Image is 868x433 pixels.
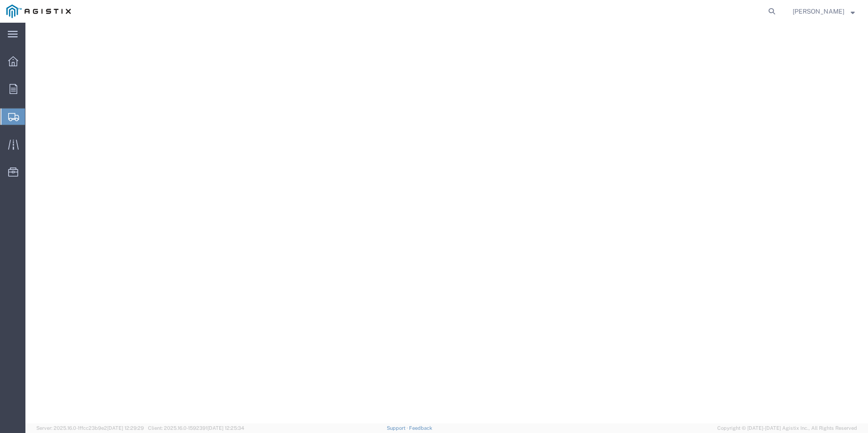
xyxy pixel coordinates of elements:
a: Support [387,425,409,431]
iframe: FS Legacy Container [25,23,868,423]
span: [DATE] 12:25:34 [207,425,244,431]
span: Wendy Bottomley [793,6,844,16]
span: Client: 2025.16.0-1592391 [148,425,244,431]
span: [DATE] 12:29:29 [107,425,144,431]
span: Server: 2025.16.0-1ffcc23b9e2 [36,425,144,431]
a: Feedback [409,425,432,431]
span: Copyright © [DATE]-[DATE] Agistix Inc., All Rights Reserved [717,424,857,432]
img: logo [6,5,71,18]
button: [PERSON_NAME] [792,6,855,17]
